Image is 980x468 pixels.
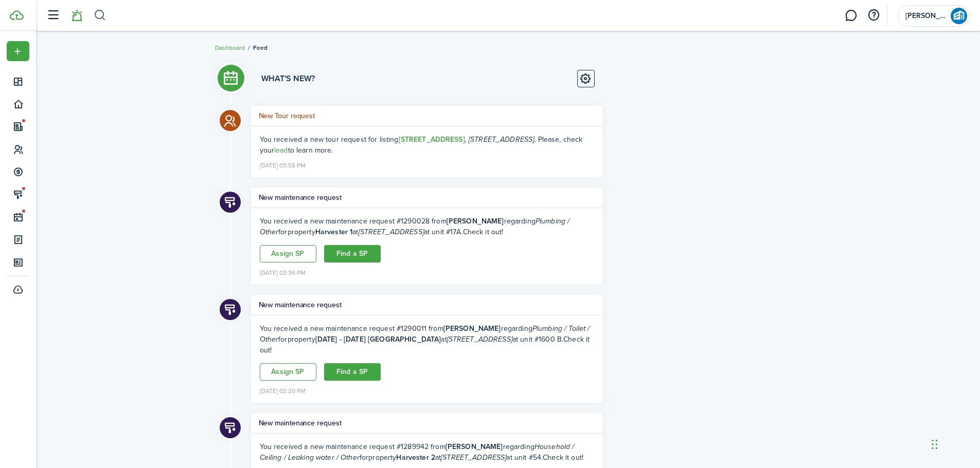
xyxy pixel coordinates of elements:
i: [STREET_ADDRESS] [359,227,424,237]
time: [DATE] 02:20 PM [260,383,306,397]
i: Household / Ceiling / Leaking water / Other [260,441,575,463]
i: , [STREET_ADDRESS] [465,134,534,145]
a: Messaging [841,3,861,29]
b: [PERSON_NAME] [443,323,501,334]
i: [STREET_ADDRESS] [447,334,512,345]
a: [STREET_ADDRESS] [399,134,465,145]
h5: New maintenance request [259,299,342,310]
a: Find a SP [324,363,381,381]
h5: New maintenance request [259,418,342,428]
h3: What's new? [261,72,315,85]
h5: New maintenance request [259,192,342,203]
img: TenantCloud [10,10,24,20]
b: [PERSON_NAME] [446,441,503,452]
ng-component: You received a new maintenance request #1290028 from regarding for Check it out! [260,216,594,263]
time: [DATE] 03:58 PM [260,158,306,171]
ng-component: You received a new tour request for listing . Please, check your to learn more. [260,134,583,156]
button: Open menu [7,41,29,61]
a: Find a SP [324,245,381,263]
b: [PERSON_NAME] [447,216,504,227]
span: property at at unit #1600 B. [288,334,564,345]
time: [DATE] 02:36 PM [260,265,306,278]
ng-component: You received a new maintenance request #1290011 from regarding for Check it out! [260,323,594,381]
div: Drag [932,429,938,460]
h5: New Tour request [259,110,315,121]
ng-component: You received a new maintenance request #1289942 from regarding for Check it out! [260,441,583,463]
span: property at at unit #54. [368,452,543,463]
b: Harvester 1 [315,227,353,237]
button: Open sidebar [43,6,63,25]
i: [STREET_ADDRESS] [441,452,506,463]
i: Plumbing / Toilet / Other [260,323,590,345]
img: Braud & Son Properties [951,8,967,24]
b: [DATE] - [DATE] [GEOGRAPHIC_DATA] [315,334,441,345]
span: Feed [253,43,268,52]
a: lead [274,145,288,156]
span: Braud & Son Properties [905,12,947,20]
iframe: Chat Widget [809,357,980,468]
a: Assign SP [260,363,316,381]
button: Open resource center [865,7,882,24]
i: Plumbing / Other [260,216,570,237]
a: Assign SP [260,245,316,263]
a: Dashboard [215,43,245,52]
span: property at at unit #17A. [288,227,463,237]
button: Search [94,7,106,24]
b: Harvester 2 [396,452,435,463]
